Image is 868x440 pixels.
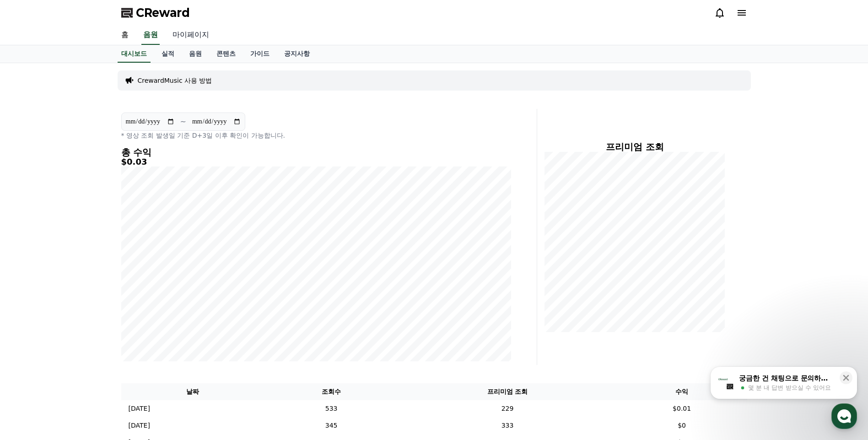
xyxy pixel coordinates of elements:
[545,142,725,152] h4: 프리미엄 조회
[84,304,95,311] span: 대화
[138,76,212,85] a: CrewardMusic 사용 방법
[141,26,160,45] a: 음원
[209,45,243,63] a: 콘텐츠
[60,290,118,313] a: 대화
[118,290,176,313] a: 설정
[264,383,398,400] th: 조회수
[154,45,182,63] a: 실적
[136,5,190,20] span: CReward
[129,404,150,413] p: [DATE]
[121,5,190,20] a: CReward
[121,383,264,400] th: 날짜
[398,417,616,434] td: 333
[617,417,747,434] td: $0
[617,383,747,400] th: 수익
[121,157,511,166] h5: $0.03
[398,400,616,417] td: 229
[398,383,616,400] th: 프리미엄 조회
[264,417,398,434] td: 345
[617,400,747,417] td: $0.01
[29,304,34,311] span: 홈
[165,26,216,45] a: 마이페이지
[182,45,209,63] a: 음원
[129,421,150,430] p: [DATE]
[277,45,317,63] a: 공지사항
[180,116,186,127] p: ~
[121,147,511,157] h4: 총 수익
[3,290,60,313] a: 홈
[121,131,511,140] p: * 영상 조회 발생일 기준 D+3일 이후 확인이 가능합니다.
[114,26,136,45] a: 홈
[243,45,277,63] a: 가이드
[118,45,151,63] a: 대시보드
[264,400,398,417] td: 533
[141,304,152,311] span: 설정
